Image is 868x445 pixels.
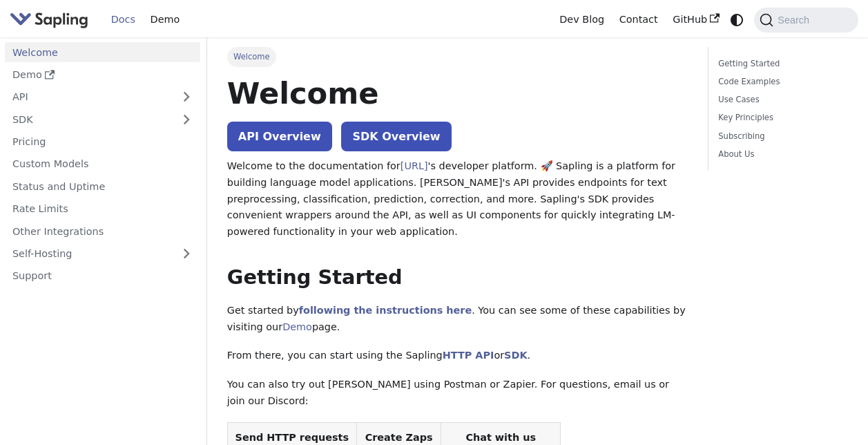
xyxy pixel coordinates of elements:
a: Support [5,266,200,286]
a: About Us [718,148,843,161]
button: Expand sidebar category 'API' [173,87,200,107]
a: Custom Models [5,154,200,174]
a: Demo [282,321,312,332]
a: Getting Started [718,57,843,70]
button: Switch between dark and light mode (currently system mode) [727,10,747,30]
a: SDK Overview [341,122,451,151]
a: Docs [104,9,143,30]
a: HTTP API [443,350,494,361]
a: Pricing [5,132,200,152]
h2: Getting Started [227,265,688,290]
a: Contact [612,9,666,30]
a: SDK [504,350,527,361]
a: API Overview [227,122,332,151]
span: Search [773,15,818,26]
h1: Welcome [227,75,688,112]
p: Get started by . You can see some of these capabilities by visiting our page. [227,303,688,336]
nav: Breadcrumbs [227,47,688,66]
a: following the instructions here [299,305,472,316]
a: Self-Hosting [5,244,200,264]
a: Dev Blog [552,9,611,30]
button: Search (Command+K) [754,8,858,32]
a: Key Principles [718,111,843,124]
a: Demo [5,65,200,85]
p: Welcome to the documentation for 's developer platform. 🚀 Sapling is a platform for building lang... [227,158,688,240]
a: GitHub [665,9,726,30]
a: Other Integrations [5,221,200,241]
a: SDK [5,109,173,129]
a: Demo [143,9,187,30]
img: Sapling.ai [10,10,88,30]
a: Use Cases [718,93,843,106]
button: Expand sidebar category 'SDK' [173,109,200,129]
a: Status and Uptime [5,176,200,196]
a: Rate Limits [5,199,200,219]
a: [URL] [401,160,428,171]
p: You can also try out [PERSON_NAME] using Postman or Zapier. For questions, email us or join our D... [227,377,688,410]
a: Code Examples [718,75,843,88]
a: Welcome [5,42,200,62]
span: Welcome [227,47,276,66]
a: API [5,87,173,107]
p: From there, you can start using the Sapling or . [227,348,688,364]
a: Subscribing [718,130,843,143]
a: Sapling.aiSapling.ai [10,10,93,30]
